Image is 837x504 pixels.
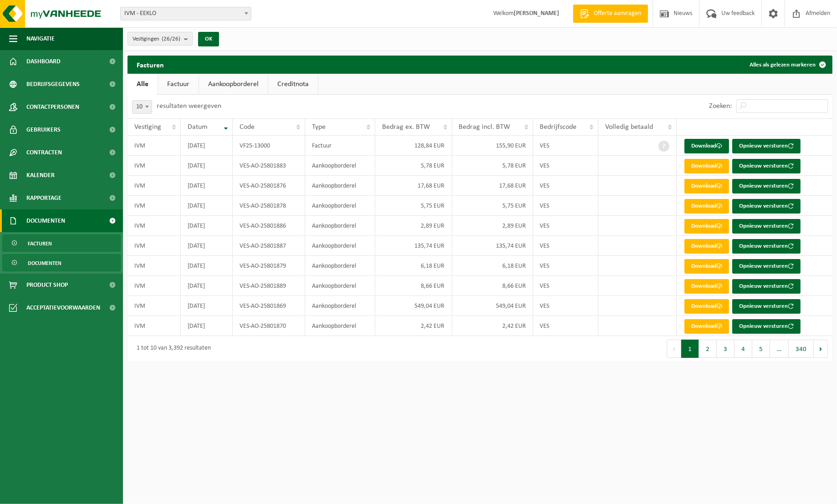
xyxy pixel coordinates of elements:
td: Aankoopborderel [305,156,375,176]
td: 128,84 EUR [375,136,452,156]
td: 2,89 EUR [452,216,533,236]
a: Download [684,299,729,314]
button: Opnieuw versturen [732,239,801,254]
td: [DATE] [181,316,233,336]
td: VES-AO-25801886 [233,216,305,236]
td: 6,18 EUR [452,256,533,276]
button: 3 [717,340,735,358]
h2: Facturen [128,56,173,73]
button: 5 [752,340,770,358]
button: Opnieuw versturen [732,219,801,234]
td: [DATE] [181,196,233,216]
td: VES [533,256,599,276]
td: [DATE] [181,176,233,196]
td: [DATE] [181,136,233,156]
span: Documenten [28,255,61,272]
td: Aankoopborderel [305,216,375,236]
button: Next [814,340,828,358]
td: VES-AO-25801869 [233,296,305,316]
label: Zoeken: [709,103,732,110]
td: 5,75 EUR [452,196,533,216]
td: VES-AO-25801870 [233,316,305,336]
button: Vestigingen(26/26) [128,32,193,46]
td: Aankoopborderel [305,196,375,216]
span: … [770,340,789,358]
button: Opnieuw versturen [732,259,801,274]
span: Product Shop [26,274,68,296]
button: 340 [789,340,814,358]
td: 5,75 EUR [375,196,452,216]
span: IVM - EEKLO [121,7,251,20]
span: Rapportage [26,187,61,209]
button: Opnieuw versturen [732,319,801,334]
button: Opnieuw versturen [732,299,801,314]
td: [DATE] [181,276,233,296]
count: (26/26) [162,36,180,42]
span: Kalender [26,164,55,187]
span: Facturen [28,235,52,252]
td: VES [533,236,599,256]
td: VES [533,136,599,156]
td: 549,04 EUR [452,296,533,316]
td: 17,68 EUR [452,176,533,196]
button: Opnieuw versturen [732,139,801,153]
td: VES [533,196,599,216]
span: Bedrijfscode [540,123,577,131]
button: Opnieuw versturen [732,279,801,294]
span: Bedrag ex. BTW [382,123,430,131]
a: Download [684,179,729,193]
span: Type [312,123,326,131]
a: Facturen [2,234,121,252]
td: IVM [128,236,181,256]
td: [DATE] [181,156,233,176]
td: 8,66 EUR [375,276,452,296]
button: 2 [699,340,717,358]
td: IVM [128,176,181,196]
span: 10 [133,101,152,113]
a: Documenten [2,254,121,271]
td: [DATE] [181,256,233,276]
td: 2,42 EUR [375,316,452,336]
button: 4 [735,340,752,358]
a: Alle [128,74,158,95]
td: 6,18 EUR [375,256,452,276]
td: 2,42 EUR [452,316,533,336]
a: Aankoopborderel [199,74,268,95]
td: IVM [128,316,181,336]
span: Dashboard [26,50,61,73]
a: Download [684,219,729,234]
a: Download [684,259,729,274]
a: Download [684,319,729,334]
td: Factuur [305,136,375,156]
span: Navigatie [26,27,55,50]
td: 135,74 EUR [452,236,533,256]
td: IVM [128,196,181,216]
td: VES [533,216,599,236]
strong: [PERSON_NAME] [514,10,559,17]
td: VES [533,296,599,316]
span: Datum [188,123,208,131]
td: VF25-13000 [233,136,305,156]
td: VES-AO-25801889 [233,276,305,296]
span: Bedrijfsgegevens [26,73,80,96]
td: IVM [128,296,181,316]
span: Contactpersonen [26,96,79,118]
button: Opnieuw versturen [732,199,801,214]
td: VES [533,316,599,336]
span: Gebruikers [26,118,61,141]
td: VES [533,176,599,196]
td: Aankoopborderel [305,256,375,276]
td: [DATE] [181,216,233,236]
a: Download [684,239,729,254]
a: Download [684,279,729,294]
span: Vestigingen [133,32,180,46]
span: Contracten [26,141,62,164]
span: Offerte aanvragen [592,9,643,18]
td: 2,89 EUR [375,216,452,236]
td: IVM [128,256,181,276]
a: Creditnota [268,74,318,95]
a: Download [684,139,729,153]
a: Offerte aanvragen [573,5,648,23]
span: Code [240,123,255,131]
span: Documenten [26,209,65,232]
